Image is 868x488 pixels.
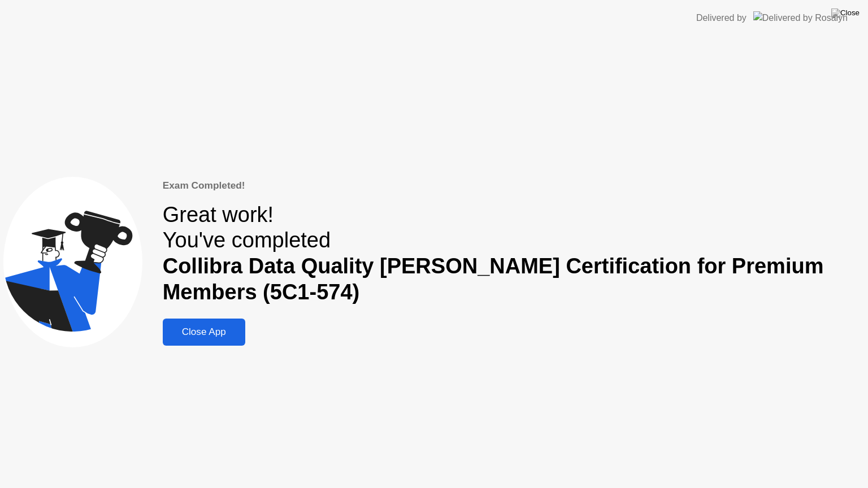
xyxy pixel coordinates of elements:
img: Delivered by Rosalyn [753,11,848,24]
div: Great work! You've completed [163,202,865,306]
div: Close App [166,326,242,338]
b: Collibra Data Quality [PERSON_NAME] Certification for Premium Members (5C1-574) [163,254,824,304]
img: Close [831,8,860,18]
button: Close App [163,319,245,346]
div: Delivered by [696,11,747,25]
div: Exam Completed! [163,178,865,193]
